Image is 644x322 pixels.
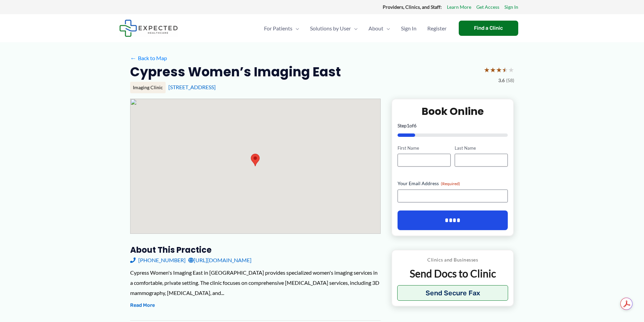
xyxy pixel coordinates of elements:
p: Step of [398,123,508,128]
p: Clinics and Businesses [397,255,508,264]
h2: Book Online [398,105,508,118]
span: ★ [484,64,490,76]
span: For Patients [264,17,292,40]
a: Solutions by UserMenu Toggle [305,17,363,40]
a: For PatientsMenu Toggle [259,17,305,40]
span: Sign In [401,17,416,40]
span: 1 [407,123,409,128]
a: Sign In [396,17,422,40]
div: Imaging Clinic [130,82,166,93]
a: Sign In [504,3,518,11]
div: Cypress Women's Imaging East in [GEOGRAPHIC_DATA] provides specialized women's imaging services i... [130,268,381,298]
span: ★ [508,64,514,76]
button: Send Secure Fax [397,285,508,301]
span: Menu Toggle [351,17,358,40]
h2: Cypress Women’s Imaging East [130,64,341,80]
a: AboutMenu Toggle [363,17,396,40]
span: ← [130,55,137,61]
span: ★ [496,64,502,76]
a: Find a Clinic [459,21,518,36]
label: Your Email Address [398,180,508,187]
button: Read More [130,301,155,309]
span: 6 [414,123,416,128]
span: (58) [506,76,514,85]
a: Register [422,17,452,40]
strong: Providers, Clinics, and Staff: [383,4,442,10]
span: (Required) [441,181,460,186]
img: Expected Healthcare Logo - side, dark font, small [119,20,178,37]
span: Menu Toggle [383,17,390,40]
h3: About this practice [130,245,381,255]
span: ★ [502,64,508,76]
a: [PHONE_NUMBER] [130,255,186,265]
span: 3.6 [498,76,505,85]
span: Solutions by User [310,17,351,40]
span: About [368,17,383,40]
label: First Name [398,145,451,151]
p: Send Docs to Clinic [397,267,508,280]
a: [URL][DOMAIN_NAME] [188,255,252,265]
a: ←Back to Map [130,53,167,63]
a: [STREET_ADDRESS] [168,84,216,90]
span: Menu Toggle [292,17,299,40]
label: Last Name [455,145,508,151]
a: Learn More [447,3,471,11]
a: Get Access [476,3,499,11]
nav: Primary Site Navigation [259,17,452,40]
span: Register [427,17,447,40]
span: ★ [490,64,496,76]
